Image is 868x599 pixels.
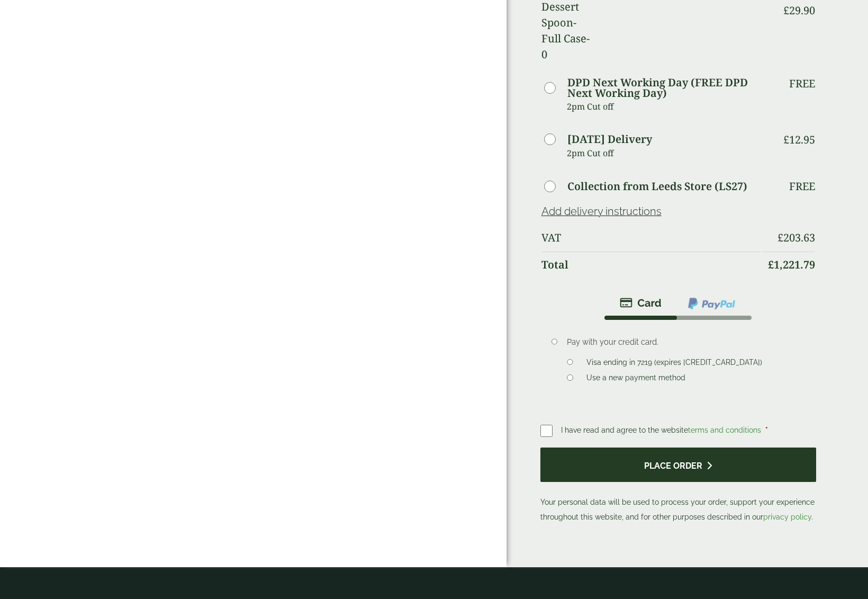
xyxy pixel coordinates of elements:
label: Use a new payment method [582,373,690,385]
img: stripe.png [620,297,662,309]
label: Visa ending in 7219 (expires [CREDIT_CARD_DATA]) [582,358,766,370]
p: Free [789,180,815,193]
a: Add delivery instructions [541,205,662,218]
span: £ [783,3,789,17]
bdi: 203.63 [777,230,815,245]
img: ppcp-gateway.png [687,297,736,310]
a: terms and conditions [688,426,761,434]
p: 2pm Cut off [567,99,761,114]
bdi: 12.95 [783,132,815,147]
abbr: required [765,426,768,434]
th: Total [541,252,761,278]
label: DPD Next Working Day (FREE DPD Next Working Day) [567,77,761,99]
span: £ [768,257,774,272]
span: £ [777,230,783,245]
p: Your personal data will be used to process your order, support your experience throughout this we... [540,448,816,524]
span: I have read and agree to the website [561,426,763,434]
th: VAT [541,225,761,251]
bdi: 1,221.79 [768,257,815,272]
label: [DATE] Delivery [567,134,652,145]
p: 2pm Cut off [567,145,761,161]
p: Pay with your credit card. [567,336,800,348]
span: £ [783,132,789,147]
label: Collection from Leeds Store (LS27) [567,181,747,192]
p: Free [789,77,815,90]
button: Place order [540,448,816,482]
bdi: 29.90 [783,3,815,17]
a: privacy policy [763,513,811,521]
